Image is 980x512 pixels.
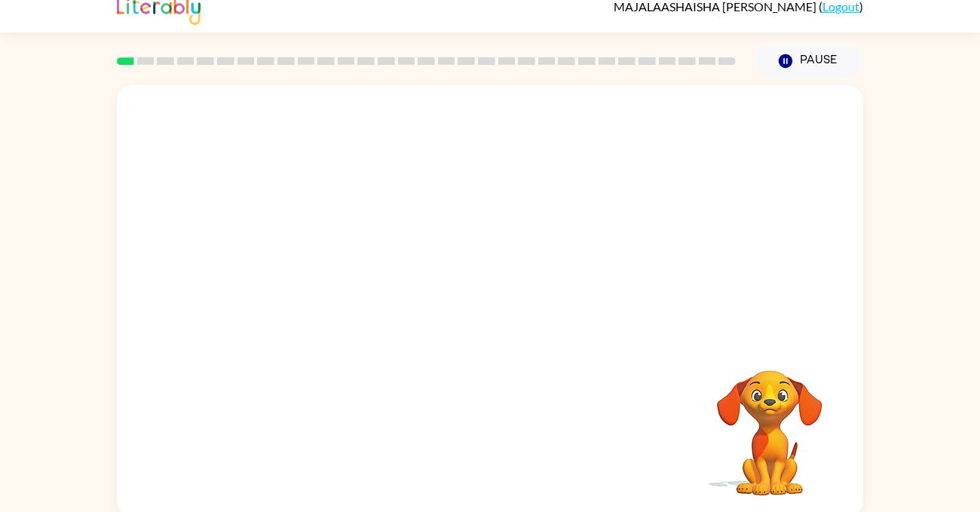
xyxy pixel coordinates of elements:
button: Pause [754,44,863,78]
video: Your browser must support playing .mp4 files to use Literably. Please try using another browser. [694,347,845,498]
